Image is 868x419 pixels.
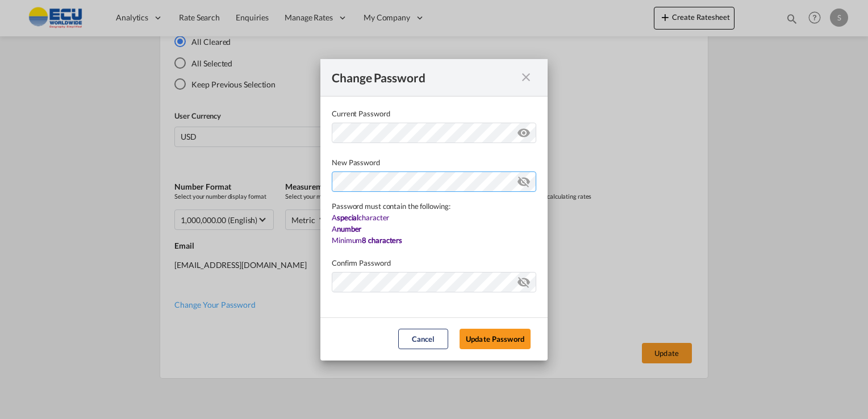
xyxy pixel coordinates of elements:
[517,124,531,137] md-icon: icon-eye-off
[332,200,536,212] div: Password must contain the following:
[362,236,402,245] b: 8 characters
[337,224,361,233] b: number
[337,213,358,222] b: special
[332,234,536,246] div: Minimum
[332,223,536,234] div: A
[517,173,531,186] md-icon: icon-eye-off
[398,329,448,349] button: Cancel
[332,108,536,119] label: Current Password
[332,212,536,223] div: A character
[332,70,516,85] div: Change Password
[332,257,536,269] label: Confirm Password
[320,59,548,361] md-dialog: Current Password ...
[519,70,533,84] md-icon: icon-close fg-AAA8AD cursor
[517,273,531,287] md-icon: icon-eye-off
[460,329,531,349] button: Update Password
[332,157,536,168] label: New Password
